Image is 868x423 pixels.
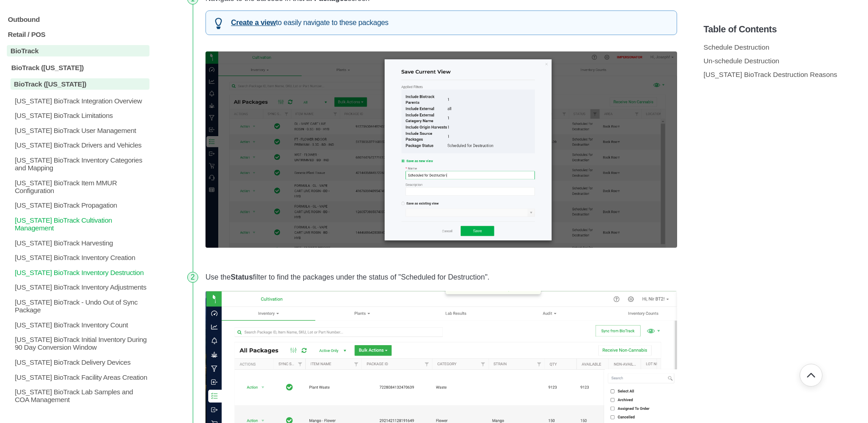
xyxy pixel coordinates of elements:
[231,273,253,281] strong: Status
[14,358,149,366] p: [US_STATE] BioTrack Delivery Devices
[7,97,149,104] a: [US_STATE] BioTrack Integration Overview
[14,126,149,134] p: [US_STATE] BioTrack User Management
[7,126,149,134] a: [US_STATE] BioTrack User Management
[14,178,149,194] p: [US_STATE] BioTrack Item MMUR Configuration
[7,268,149,276] a: [US_STATE] BioTrack Inventory Destruction
[7,178,149,194] a: [US_STATE] BioTrack Item MMUR Configuration
[7,336,149,351] a: [US_STATE] BioTrack Initial Inventory During 90 Day Conversion Window
[7,112,149,119] a: [US_STATE] BioTrack Limitations
[231,19,276,26] a: Create a view
[14,298,149,314] p: [US_STATE] BioTrack - Undo Out of Sync Package
[14,283,149,291] p: [US_STATE] BioTrack Inventory Adjustments
[14,216,149,231] p: [US_STATE] BioTrack Cultivation Management
[14,336,149,351] p: [US_STATE] BioTrack Initial Inventory During 90 Day Conversion Window
[14,239,149,246] p: [US_STATE] BioTrack Harvesting
[7,283,149,291] a: [US_STATE] BioTrack Inventory Adjustments
[7,201,149,209] a: [US_STATE] BioTrack Propagation
[7,78,149,90] a: BioTrack ([US_STATE])
[14,268,149,276] p: [US_STATE] BioTrack Inventory Destruction
[7,358,149,366] a: [US_STATE] BioTrack Delivery Devices
[7,30,149,38] a: Retail / POS
[205,51,677,248] img: image.png
[7,373,149,381] a: [US_STATE] BioTrack Facility Areas Creation
[10,78,149,90] p: BioTrack ([US_STATE])
[7,321,149,328] a: [US_STATE] BioTrack Inventory Count
[10,63,149,71] p: BioTrack ([US_STATE])
[7,298,149,314] a: [US_STATE] BioTrack - Undo Out of Sync Package
[7,15,149,23] a: Outbound
[7,156,149,172] a: [US_STATE] BioTrack Inventory Categories and Mapping
[14,97,149,104] p: [US_STATE] BioTrack Integration Overview
[800,364,822,387] button: Go back to top of document
[14,201,149,209] p: [US_STATE] BioTrack Propagation
[14,156,149,172] p: [US_STATE] BioTrack Inventory Categories and Mapping
[14,373,149,381] p: [US_STATE] BioTrack Facility Areas Creation
[704,43,769,51] a: Schedule Destruction
[14,321,149,328] p: [US_STATE] BioTrack Inventory Count
[704,71,837,78] a: [US_STATE] BioTrack Destruction Reasons
[704,9,861,409] section: Table of Contents
[14,112,149,119] p: [US_STATE] BioTrack Limitations
[205,10,677,35] div: to easily navigate to these packages
[7,141,149,149] a: [US_STATE] BioTrack Drivers and Vehicles
[7,216,149,231] a: [US_STATE] BioTrack Cultivation Management
[704,57,779,65] a: Un-schedule Destruction
[14,254,149,261] p: [US_STATE] BioTrack Inventory Creation
[14,388,149,403] p: [US_STATE] BioTrack Lab Samples and COA Management
[7,63,149,71] a: BioTrack ([US_STATE])
[14,141,149,149] p: [US_STATE] BioTrack Drivers and Vehicles
[7,45,149,56] a: BioTrack
[704,24,861,35] h5: Table of Contents
[7,254,149,261] a: [US_STATE] BioTrack Inventory Creation
[7,239,149,246] a: [US_STATE] BioTrack Harvesting
[7,388,149,403] a: [US_STATE] BioTrack Lab Samples and COA Management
